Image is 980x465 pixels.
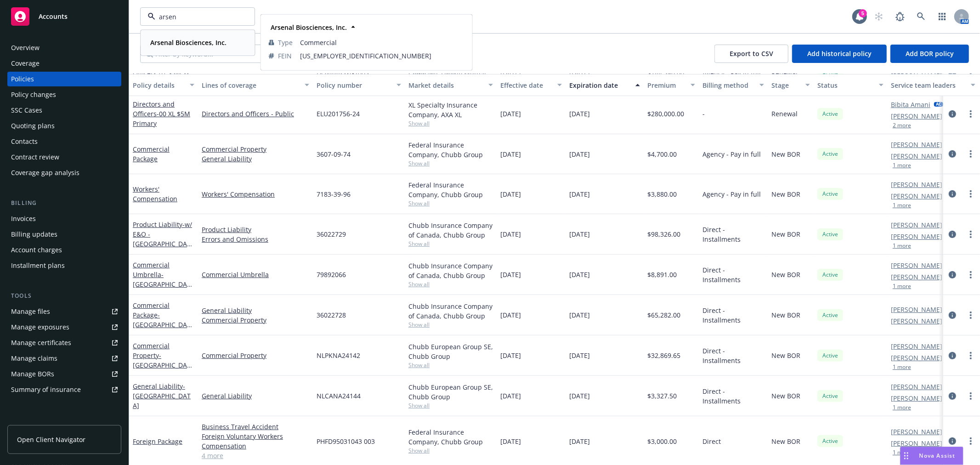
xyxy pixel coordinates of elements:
span: Show all [408,402,493,409]
span: [DATE] [569,351,590,360]
a: circleInformation [947,188,958,199]
a: Foreign Package [133,437,182,446]
a: circleInformation [947,391,958,402]
span: Agency - Pay in full [702,149,761,159]
div: Chubb European Group SE, Chubb Group [408,382,493,402]
div: Federal Insurance Company, Chubb Group [408,140,493,159]
a: [PERSON_NAME] [891,272,942,282]
a: circleInformation [947,108,958,119]
button: 1 more [893,163,911,168]
button: Nova Assist [900,447,963,465]
span: $65,282.00 [647,310,680,320]
div: Account charges [11,243,62,257]
button: Market details [405,74,497,96]
div: Contract review [11,150,59,164]
span: Add BOR policy [906,49,954,58]
input: Filter by keyword [155,12,236,22]
div: Manage exposures [11,320,69,335]
a: Manage claims [7,351,121,366]
a: 4 more [202,451,309,460]
span: - [GEOGRAPHIC_DATA] [133,311,192,339]
a: more [965,310,976,321]
a: Billing updates [7,227,121,242]
a: circleInformation [947,229,958,240]
a: Report a Bug [891,7,909,26]
a: [PERSON_NAME] [891,140,942,149]
div: Chubb Insurance Company of Canada, Chubb Group [408,301,493,321]
div: Drag to move [901,447,912,465]
button: 1 more [893,243,911,249]
div: Billing method [702,80,754,90]
span: Direct - Installments [702,386,764,406]
span: Manage exposures [7,320,121,335]
a: [PERSON_NAME] [891,151,942,161]
span: [DATE] [569,109,590,119]
span: [DATE] [500,109,521,119]
button: Premium [644,74,699,96]
a: Directors and Officers [133,100,190,128]
div: Summary of insurance [11,382,81,397]
a: Contract review [7,150,121,164]
a: more [965,108,976,119]
div: Policy changes [11,87,56,102]
span: [DATE] [569,229,590,239]
span: $4,700.00 [647,149,677,159]
a: circleInformation [947,436,958,447]
button: Add historical policy [792,45,887,63]
div: Billing [7,198,121,208]
a: more [965,350,976,361]
a: Commercial Umbrella [202,270,309,279]
span: 79892066 [317,270,346,279]
a: Directors and Officers - Public [202,109,309,119]
a: Search [912,7,930,26]
span: - [GEOGRAPHIC_DATA] [133,351,192,379]
span: Renewal [771,109,798,119]
span: 7183-39-96 [317,189,351,199]
button: 1 more [893,364,911,370]
a: Switch app [933,7,952,26]
a: [PERSON_NAME] [891,232,942,241]
span: New BOR [771,437,800,446]
span: [DATE] [569,189,590,199]
a: Manage files [7,304,121,319]
button: 1 more [893,405,911,410]
a: [PERSON_NAME] [891,261,942,270]
div: Policies [11,72,34,86]
a: circleInformation [947,269,958,280]
button: Stage [768,74,814,96]
span: Active [821,230,839,238]
span: Show all [408,240,493,248]
span: Commercial [300,38,465,47]
span: [DATE] [569,437,590,446]
span: [DATE] [500,229,521,239]
a: Business Travel Accident [202,422,309,431]
span: Show all [408,199,493,207]
div: Contacts [11,134,38,149]
span: $280,000.00 [647,109,684,119]
button: 1 more [893,450,911,455]
a: Contacts [7,134,121,149]
span: New BOR [771,391,800,401]
span: Active [821,392,839,400]
a: Commercial Property [133,341,191,379]
span: 36022728 [317,310,346,320]
div: 5 [859,9,867,17]
span: Agency - Pay in full [702,189,761,199]
div: Chubb Insurance Company of Canada, Chubb Group [408,261,493,280]
span: Direct - Installments [702,265,764,284]
span: New BOR [771,229,800,239]
a: more [965,229,976,240]
span: Show all [408,280,493,288]
a: more [965,188,976,199]
a: Manage BORs [7,367,121,381]
div: Federal Insurance Company, Chubb Group [408,180,493,199]
span: - [702,109,705,119]
a: more [965,391,976,402]
span: PHFD95031043 003 [317,437,375,446]
span: [DATE] [500,437,521,446]
button: 1 more [893,203,911,208]
span: 36022729 [317,229,346,239]
a: Product Liability [133,220,192,258]
a: Workers' Compensation [202,189,309,199]
a: General Liability [202,391,309,401]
